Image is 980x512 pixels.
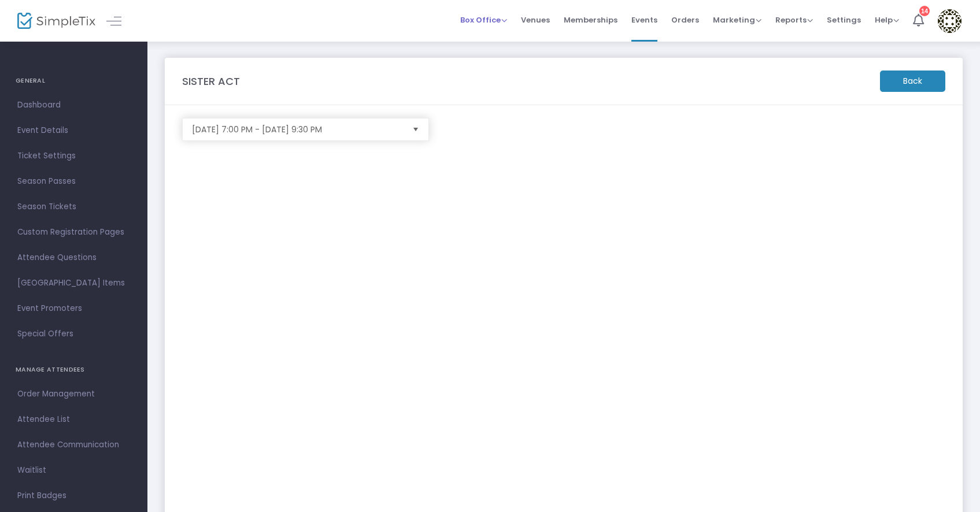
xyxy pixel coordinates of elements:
[460,14,507,25] span: Box Office
[17,276,130,291] span: [GEOGRAPHIC_DATA] Items
[17,123,130,138] span: Event Details
[713,14,761,25] span: Marketing
[17,412,130,427] span: Attendee List
[775,14,813,25] span: Reports
[17,488,130,503] span: Print Badges
[182,73,240,89] m-panel-title: SISTER ACT
[17,199,130,214] span: Season Tickets
[880,71,945,92] m-button: Back
[17,225,130,240] span: Custom Registration Pages
[521,5,550,35] span: Venues
[17,98,130,113] span: Dashboard
[17,149,130,164] span: Ticket Settings
[17,327,130,342] span: Special Offers
[17,174,130,189] span: Season Passes
[16,69,132,92] h4: GENERAL
[919,6,930,16] div: 14
[17,387,130,402] span: Order Management
[17,301,130,316] span: Event Promoters
[16,358,132,381] h4: MANAGE ATTENDEES
[17,250,130,265] span: Attendee Questions
[192,124,403,135] span: [DATE] 7:00 PM - [DATE] 9:30 PM
[875,14,899,25] span: Help
[564,5,617,35] span: Memberships
[17,437,130,452] span: Attendee Communication
[671,5,699,35] span: Orders
[17,463,130,478] span: Waitlist
[631,5,657,35] span: Events
[827,5,861,35] span: Settings
[408,118,424,140] button: Select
